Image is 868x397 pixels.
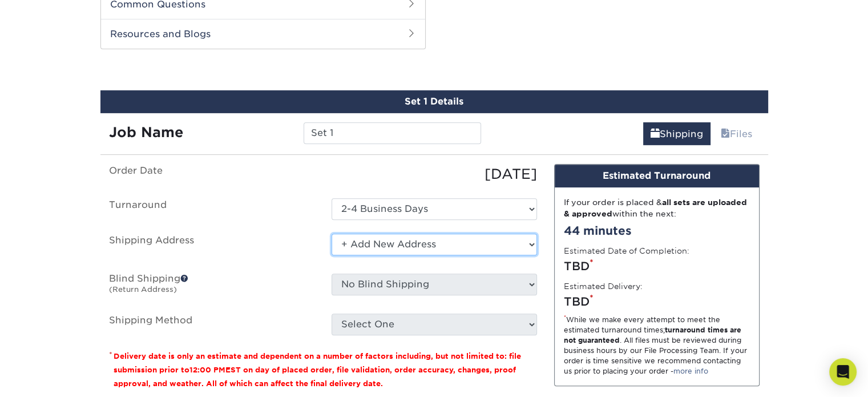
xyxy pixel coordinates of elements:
a: Files [713,122,760,145]
iframe: Google Customer Reviews [3,362,97,393]
label: Shipping Method [100,314,323,335]
label: Blind Shipping [100,274,323,300]
label: Estimated Date of Completion: [564,245,689,256]
small: Delivery date is only an estimate and dependent on a number of factors including, but not limited... [114,352,521,388]
a: more info [673,367,708,375]
div: 44 minutes [564,222,750,239]
label: Turnaround [100,198,323,220]
div: Estimated Turnaround [555,165,759,187]
strong: Job Name [109,124,183,141]
span: 12:00 PM [189,366,225,374]
div: Set 1 Details [100,90,768,113]
h2: Resources and Blogs [101,19,425,49]
label: Estimated Delivery: [564,280,643,292]
label: Order Date [100,164,323,185]
div: While we make every attempt to meet the estimated turnaround times; . All files must be reviewed ... [564,315,750,376]
div: [DATE] [323,164,546,185]
div: TBD [564,258,750,275]
div: TBD [564,293,750,310]
small: (Return Address) [109,285,177,294]
label: Shipping Address [100,234,323,260]
input: Enter a job name [304,122,481,144]
span: files [721,129,730,139]
a: Shipping [643,122,710,145]
strong: turnaround times are not guaranteed [564,326,741,344]
div: If your order is placed & within the next: [564,197,750,220]
div: Open Intercom Messenger [829,358,857,386]
span: shipping [651,129,660,139]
